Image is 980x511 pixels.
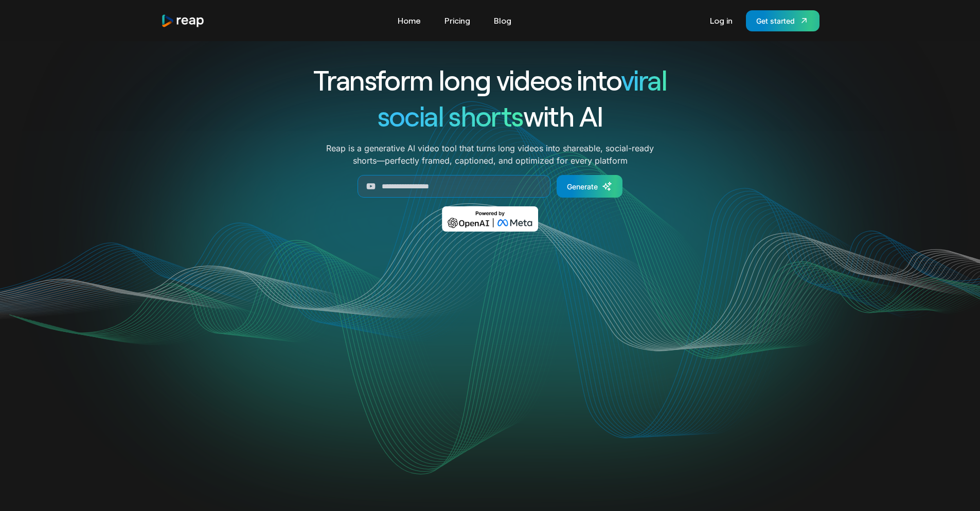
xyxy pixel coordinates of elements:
[393,12,426,29] a: Home
[283,246,697,454] video: Your browser does not support the video tag.
[439,12,475,29] a: Pricing
[489,12,516,29] a: Blog
[557,175,622,198] a: Generate
[567,181,598,192] div: Generate
[161,14,205,28] a: home
[276,98,704,134] h1: with AI
[756,15,795,26] div: Get started
[378,99,523,132] span: social shorts
[621,63,667,96] span: viral
[746,10,819,31] a: Get started
[442,206,538,232] img: Powered by OpenAI & Meta
[326,142,654,167] p: Reap is a generative AI video tool that turns long videos into shareable, social-ready shorts—per...
[276,175,704,198] form: Generate Form
[161,14,205,28] img: reap logo
[705,12,738,29] a: Log in
[276,62,704,98] h1: Transform long videos into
